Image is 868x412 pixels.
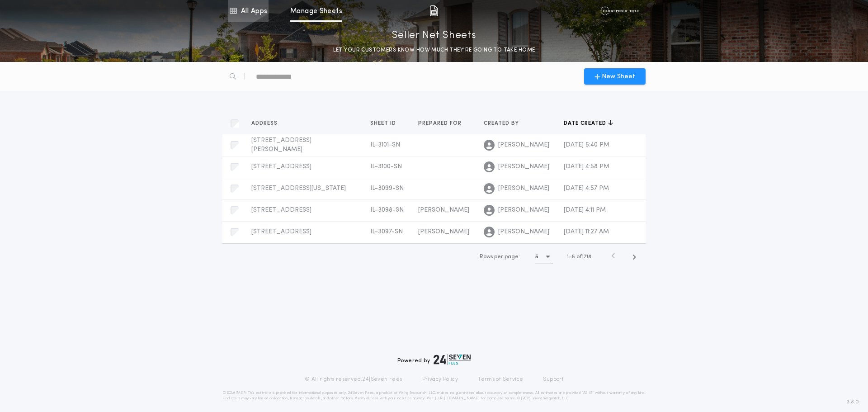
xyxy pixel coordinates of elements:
div: Powered by [397,354,471,365]
span: [DATE] 5:40 PM [564,142,609,148]
p: DISCLAIMER: This estimate is provided for informational purposes only. 24|Seven Fees, a product o... [222,390,646,401]
span: IL-3097-SN [370,228,403,235]
button: Address [251,119,284,128]
span: [STREET_ADDRESS] [251,228,311,235]
span: [STREET_ADDRESS] [251,163,311,170]
button: Date created [564,119,613,128]
span: [DATE] 4:58 PM [564,163,609,170]
button: New Sheet [584,68,646,85]
img: logo [434,354,471,365]
span: [PERSON_NAME] [418,207,469,213]
a: Privacy Policy [422,376,458,383]
span: Address [251,120,279,127]
button: Sheet ID [370,119,403,128]
span: [PERSON_NAME] [498,184,549,193]
span: 3.8.0 [847,398,859,406]
h1: 5 [535,252,538,261]
img: img [429,5,438,16]
span: New Sheet [602,72,635,81]
span: [PERSON_NAME] [498,227,549,237]
span: Sheet ID [370,120,398,127]
span: 5 [572,254,575,260]
span: [STREET_ADDRESS][US_STATE] [251,185,346,192]
span: [DATE] 11:27 AM [564,228,609,235]
span: [STREET_ADDRESS] [251,207,311,213]
span: IL-3099-SN [370,185,404,192]
span: of 1718 [576,253,591,261]
button: 5 [535,250,553,264]
p: LET YOUR CUSTOMERS KNOW HOW MUCH THEY’RE GOING TO TAKE HOME [333,46,535,55]
span: Prepared for [418,120,463,127]
span: IL-3101-SN [370,142,400,148]
span: [DATE] 4:57 PM [564,185,609,192]
span: [PERSON_NAME] [418,228,469,235]
span: IL-3100-SN [370,163,402,170]
p: Seller Net Sheets [392,28,476,43]
span: 1 [567,254,569,260]
a: Terms of Service [478,376,523,383]
span: [PERSON_NAME] [498,162,549,171]
span: Date created [564,120,608,127]
a: [URL][DOMAIN_NAME] [435,397,480,400]
span: [PERSON_NAME] [498,141,549,150]
img: vs-icon [600,6,639,15]
a: Support [543,376,563,383]
p: © All rights reserved. 24|Seven Fees [305,376,402,383]
span: Created by [484,120,521,127]
span: Rows per page: [480,254,520,260]
span: [DATE] 4:11 PM [564,207,606,213]
span: IL-3098-SN [370,207,404,213]
span: [STREET_ADDRESS][PERSON_NAME] [251,137,311,153]
span: [PERSON_NAME] [498,206,549,215]
button: Created by [484,119,526,128]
